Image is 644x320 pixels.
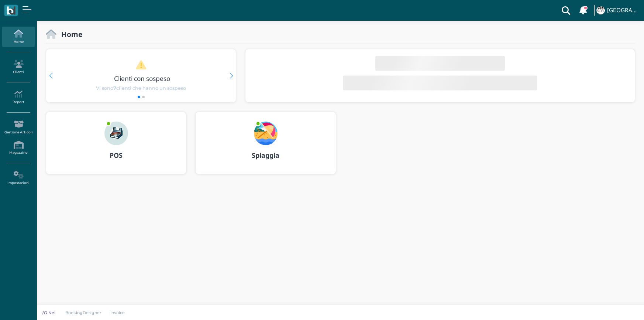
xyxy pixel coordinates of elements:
[46,112,186,183] a: ... POS
[96,85,186,92] span: Vi sono clienti che hanno un sospeso
[252,151,279,160] b: Spiaggia
[595,1,640,19] a: ... [GEOGRAPHIC_DATA]
[195,112,336,183] a: ... Spiaggia
[2,117,34,137] a: Gestione Articoli
[62,75,223,82] h3: Clienti con sospeso
[113,85,116,91] b: 7
[46,49,236,102] div: 1 / 2
[56,30,82,38] h2: Home
[2,87,34,108] a: Report
[7,6,15,15] img: logo
[254,122,278,145] img: ...
[596,6,605,14] img: ...
[110,151,123,160] b: POS
[607,7,640,14] h4: [GEOGRAPHIC_DATA]
[2,168,34,188] a: Impostazioni
[592,297,638,314] iframe: Help widget launcher
[104,122,128,145] img: ...
[2,57,34,77] a: Clienti
[230,73,233,79] div: Next slide
[2,27,34,47] a: Home
[2,138,34,158] a: Magazzino
[60,60,222,92] a: Clienti con sospeso Vi sono7clienti che hanno un sospeso
[49,73,52,79] div: Previous slide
